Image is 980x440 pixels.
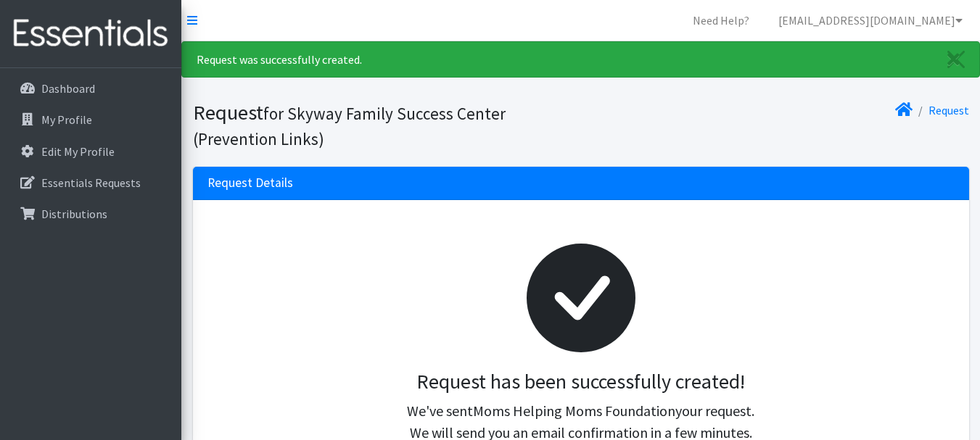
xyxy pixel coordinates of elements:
small: for Skyway Family Success Center (Prevention Links) [193,103,506,149]
p: My Profile [41,112,92,127]
p: Dashboard [41,81,95,96]
h3: Request Details [207,175,293,191]
p: Edit My Profile [41,144,115,159]
span: Moms Helping Moms Foundation [473,402,675,420]
div: Request was successfully created. [181,41,980,78]
a: Need Help? [681,6,761,35]
a: Edit My Profile [6,137,176,166]
a: Distributions [6,199,176,228]
a: Request [928,103,969,117]
a: Essentials Requests [6,168,176,197]
a: Close [933,42,979,77]
a: Dashboard [6,74,176,103]
h1: Request [193,100,576,150]
p: Distributions [41,207,107,221]
h3: Request has been successfully created! [219,370,943,394]
a: My Profile [6,105,176,134]
p: Essentials Requests [41,175,141,190]
img: HumanEssentials [6,9,176,58]
a: [EMAIL_ADDRESS][DOMAIN_NAME] [767,6,974,35]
